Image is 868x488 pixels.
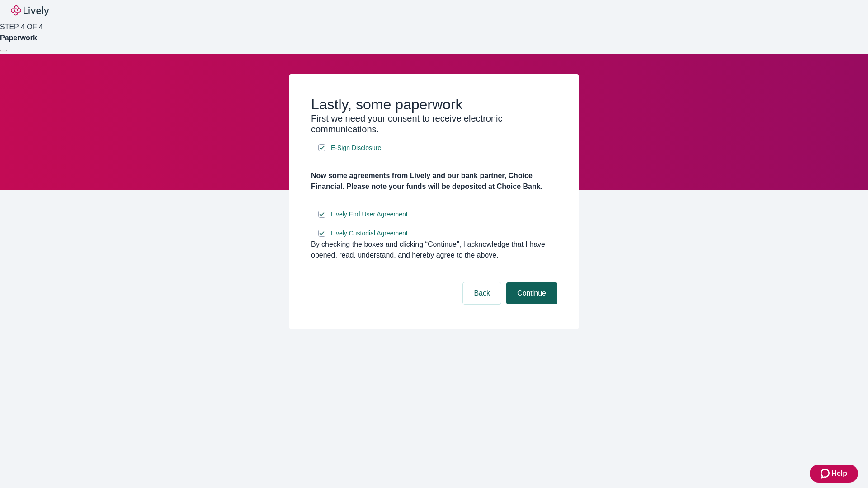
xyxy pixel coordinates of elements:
a: e-sign disclosure document [329,228,410,239]
button: Continue [506,282,557,304]
div: By checking the boxes and clicking “Continue", I acknowledge that I have opened, read, understand... [311,239,557,261]
h4: Now some agreements from Lively and our bank partner, Choice Financial. Please note your funds wi... [311,170,557,192]
h3: First we need your consent to receive electronic communications. [311,113,557,135]
img: Lively [11,5,49,16]
span: Lively Custodial Agreement [331,229,408,238]
h2: Lastly, some paperwork [311,96,557,113]
svg: Zendesk support icon [821,468,831,479]
a: e-sign disclosure document [329,209,410,220]
span: E-Sign Disclosure [331,143,381,153]
button: Zendesk support iconHelp [810,465,858,483]
button: Back [463,282,501,304]
span: Lively End User Agreement [331,210,408,219]
a: e-sign disclosure document [329,142,383,154]
span: Help [831,468,847,479]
